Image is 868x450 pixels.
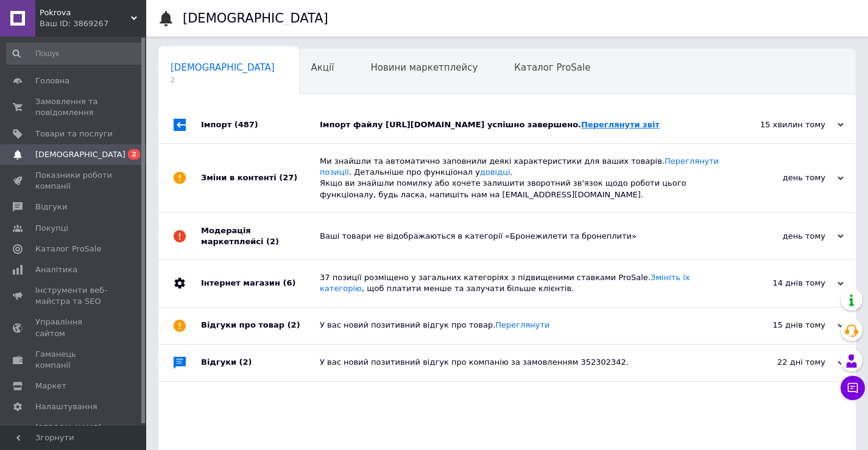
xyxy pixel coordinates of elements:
span: Покупці [35,223,68,234]
span: Замовлення та повідомлення [35,96,113,118]
span: (2) [266,237,279,246]
span: 2 [128,149,140,160]
input: Пошук [6,43,144,65]
div: день тому [722,231,844,242]
span: Показники роботи компанії [35,170,113,192]
span: 2 [171,76,275,85]
div: Модерація маркетплейсі [201,213,320,259]
span: Каталог ProSale [35,244,101,255]
span: Управління сайтом [35,317,113,339]
div: 15 днів тому [722,320,844,331]
span: Каталог ProSale [514,62,590,73]
span: [DEMOGRAPHIC_DATA] [35,149,125,160]
span: Товари та послуги [35,128,113,139]
span: [DEMOGRAPHIC_DATA] [171,62,275,73]
span: Новини маркетплейсу [370,62,478,73]
div: 22 дні тому [722,357,844,368]
span: (27) [279,173,297,182]
span: Відгуки [35,202,67,213]
div: день тому [722,172,844,183]
span: Гаманець компанії [35,349,113,371]
div: Імпорт файлу [URL][DOMAIN_NAME] успішно завершено. [320,119,722,130]
span: Pokrova [40,7,131,18]
span: (2) [239,357,252,367]
span: Маркет [35,381,66,392]
div: Відгуки [201,345,320,381]
a: Переглянути [495,320,549,329]
span: Налаштування [35,401,97,412]
h1: [DEMOGRAPHIC_DATA] [183,11,328,26]
div: У вас новий позитивний відгук про компанію за замовленням 352302342. [320,357,722,368]
span: Інструменти веб-майстра та SEO [35,285,113,307]
div: Ваші товари не відображаються в категорії «Бронежилети та бронеплити» [320,231,722,242]
span: (487) [235,120,258,129]
div: Відгуки про товар [201,308,320,344]
div: У вас новий позитивний відгук про товар. [320,320,722,331]
a: довідці [480,167,510,177]
span: Аналітика [35,264,77,275]
div: Ваш ID: 3869267 [40,18,146,29]
div: 37 позиції розміщено у загальних категоріях з підвищеними ставками ProSale. , щоб платити менше т... [320,272,722,294]
button: Чат з покупцем [841,376,865,400]
div: 15 хвилин тому [722,119,844,130]
span: (2) [288,320,300,329]
div: Ми знайшли та автоматично заповнили деякі характеристики для ваших товарів. . Детальніше про функ... [320,156,722,200]
span: Акції [311,62,334,73]
div: Імпорт [201,107,320,143]
span: Головна [35,76,69,86]
a: Переглянути звіт [581,120,660,129]
div: 14 днів тому [722,278,844,289]
span: (6) [283,278,295,287]
a: Змініть їх категорію [320,273,690,293]
div: Зміни в контенті [201,144,320,213]
div: Інтернет магазин [201,260,320,306]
